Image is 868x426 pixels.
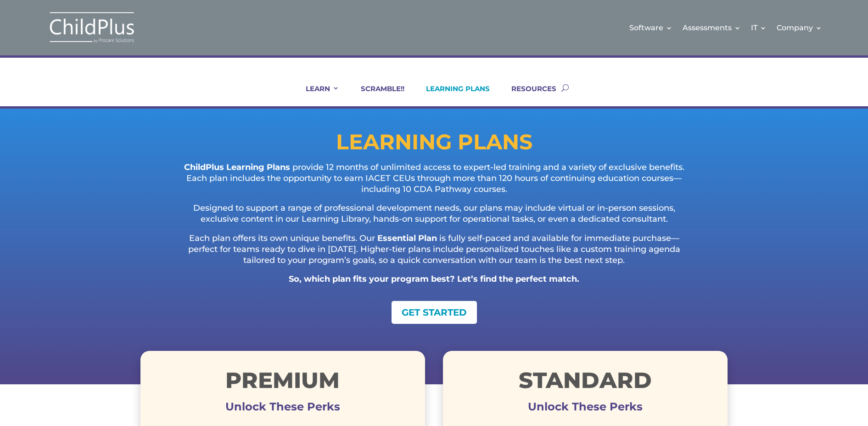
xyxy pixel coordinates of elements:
a: Company [777,9,822,46]
a: Assessments [683,9,741,46]
a: IT [751,9,767,46]
a: LEARN [294,84,339,106]
a: RESOURCES [500,84,556,106]
h1: Premium [140,369,426,396]
p: Each plan offers its own unique benefits. Our is fully self-paced and available for immediate pur... [177,233,691,274]
h3: Unlock These Perks [140,407,426,411]
a: GET STARTED [392,301,477,324]
strong: Essential Plan [377,233,437,243]
strong: So, which plan fits your program best? Let’s find the perfect match. [289,274,579,284]
a: SCRAMBLE!! [349,84,404,106]
strong: ChildPlus Learning Plans [184,162,290,172]
h3: Unlock These Perks [443,407,728,411]
h1: STANDARD [443,369,728,396]
p: provide 12 months of unlimited access to expert-led training and a variety of exclusive benefits.... [177,162,691,203]
a: LEARNING PLANS [414,84,490,106]
h1: LEARNING PLANS [140,131,728,157]
a: Software [629,9,672,46]
p: Designed to support a range of professional development needs, our plans may include virtual or i... [177,203,691,233]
